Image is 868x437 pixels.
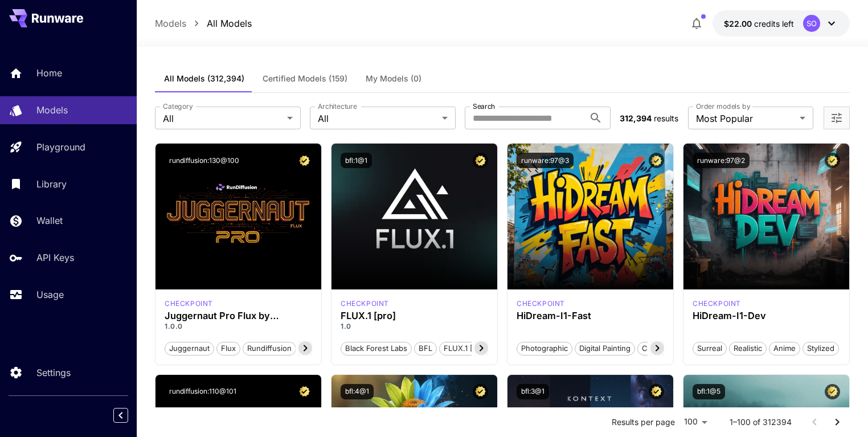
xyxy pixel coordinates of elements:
[165,321,312,332] p: 1.0.0
[113,408,128,423] button: Collapse sidebar
[243,343,296,354] span: rundiffusion
[612,416,675,428] p: Results per page
[341,343,411,354] span: Black Forest Labs
[769,341,800,356] button: Anime
[36,214,63,227] p: Wallet
[693,153,750,168] button: runware:97@2
[36,140,85,154] p: Playground
[575,343,634,354] span: Digital Painting
[696,101,750,111] label: Order models by
[216,341,240,356] button: flux
[263,73,347,84] span: Certified Models (159)
[575,341,635,356] button: Digital Painting
[341,311,488,321] h3: FLUX.1 [pro]
[36,103,68,117] p: Models
[36,366,71,379] p: Settings
[165,384,241,399] button: rundiffusion:110@101
[649,384,664,399] button: Certified Model – Vetted for best performance and includes a commercial license.
[693,299,741,309] div: HiDream Dev
[826,411,849,434] button: Go to next page
[637,341,681,356] button: Cinematic
[36,66,62,80] p: Home
[155,17,252,30] nav: breadcrumb
[439,341,492,356] button: FLUX.1 [pro]
[713,10,850,36] button: $22.00SO
[693,343,726,354] span: Surreal
[517,311,664,321] h3: HiDream-I1-Fast
[440,343,492,354] span: FLUX.1 [pro]
[693,341,727,356] button: Surreal
[36,251,74,264] p: API Keys
[165,153,244,168] button: rundiffusion:130@100
[693,299,741,309] p: checkpoint
[165,311,312,321] h3: Juggernaut Pro Flux by RunDiffusion
[122,405,137,426] div: Collapse sidebar
[415,343,436,354] span: BFL
[517,299,565,309] div: HiDream Fast
[803,341,839,356] button: Stylized
[341,299,389,309] p: checkpoint
[803,343,838,354] span: Stylized
[649,153,664,168] button: Certified Model – Vetted for best performance and includes a commercial license.
[366,73,421,84] span: My Models (0)
[473,153,488,168] button: Certified Model – Vetted for best performance and includes a commercial license.
[825,384,840,399] button: Certified Model – Vetted for best performance and includes a commercial license.
[36,288,64,301] p: Usage
[297,384,312,399] button: Certified Model – Vetted for best performance and includes a commercial license.
[825,153,840,168] button: Certified Model – Vetted for best performance and includes a commercial license.
[155,17,186,30] a: Models
[473,384,488,399] button: Certified Model – Vetted for best performance and includes a commercial license.
[729,341,767,356] button: Realistic
[724,19,754,28] span: $22.00
[769,343,800,354] span: Anime
[473,101,495,111] label: Search
[638,343,681,354] span: Cinematic
[517,153,574,168] button: runware:97@3
[724,18,794,30] div: $22.00
[679,414,711,430] div: 100
[165,343,214,354] span: juggernaut
[243,341,296,356] button: rundiffusion
[217,343,240,354] span: flux
[297,153,312,168] button: Certified Model – Vetted for best performance and includes a commercial license.
[517,299,565,309] p: checkpoint
[696,112,795,125] span: Most Popular
[36,177,67,191] p: Library
[341,384,374,399] button: bfl:4@1
[318,112,437,125] span: All
[517,384,549,399] button: bfl:3@1
[754,19,794,28] span: credits left
[163,101,193,111] label: Category
[163,112,282,125] span: All
[341,299,389,309] div: fluxpro
[341,341,412,356] button: Black Forest Labs
[830,111,844,125] button: Open more filters
[165,299,213,309] div: FLUX.1 D
[341,153,372,168] button: bfl:1@1
[164,73,244,84] span: All Models (312,394)
[318,101,357,111] label: Architecture
[517,341,572,356] button: Photographic
[207,17,252,30] a: All Models
[730,416,792,428] p: 1–100 of 312394
[693,384,725,399] button: bfl:1@5
[654,113,678,123] span: results
[517,343,572,354] span: Photographic
[693,311,840,321] h3: HiDream-I1-Dev
[341,321,488,332] p: 1.0
[620,113,652,123] span: 312,394
[803,15,820,32] div: SO
[165,299,213,309] p: checkpoint
[730,343,766,354] span: Realistic
[165,341,214,356] button: juggernaut
[414,341,437,356] button: BFL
